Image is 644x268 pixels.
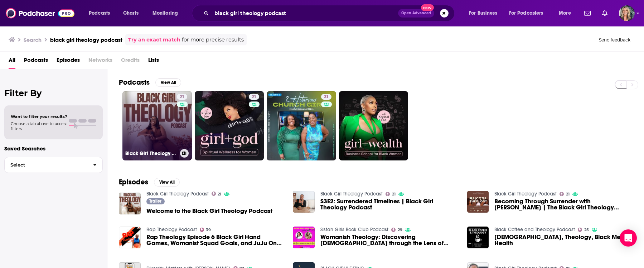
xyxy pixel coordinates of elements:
h2: Podcasts [119,78,150,87]
img: Welcome to the Black Girl Theology Podcast [119,193,141,214]
h3: Search [24,36,42,43]
a: PodcastsView All [119,78,181,87]
span: Trailer [149,199,161,203]
button: open menu [504,8,554,19]
span: Want to filter your results? [11,114,67,119]
span: S3E2: Surrendered Timelines | Black Girl Theology Podcast [320,198,459,210]
a: All [9,54,15,69]
img: Becoming Through Surrender with Destiny Thomas | The Black Girl Theology Podcast [467,191,489,213]
a: 21 [177,94,187,100]
span: For Business [469,8,497,18]
a: 21 [212,192,222,196]
button: Show profile menu [619,5,635,21]
button: Select [4,157,103,173]
a: 39 [200,228,211,232]
a: 21Black Girl Theology Podcast [122,91,192,160]
a: Rap Theology Episode 6 Black Girl Hand Games, Womanist Squad Goals, and JuJu On that Beat [146,234,285,246]
span: Credits [121,54,140,69]
button: open menu [147,8,187,19]
span: 25 [584,228,589,232]
h2: Filter By [4,88,103,98]
a: 21 [249,94,259,100]
p: Saved Searches [4,145,103,152]
a: Rap Theology Podcast [146,227,197,233]
span: Networks [88,54,112,69]
h3: black girl theology podcast [50,36,122,43]
span: Womanish Theology: Discovering [DEMOGRAPHIC_DATA] through the Lens of Black Girlhood With Author ... [320,234,459,246]
a: 31 [321,94,331,100]
img: Rap Theology Episode 6 Black Girl Hand Games, Womanist Squad Goals, and JuJu On that Beat [119,227,141,248]
span: 29 [398,228,402,232]
a: 31 [267,91,336,160]
span: for more precise results [182,36,244,44]
a: Christianity, Theology, Black Mental Health [494,234,633,246]
a: Sistah Girls Book Club Podcast [320,227,388,233]
a: 21 [386,192,396,196]
a: Show notifications dropdown [599,7,610,19]
span: 39 [206,228,211,232]
a: 21 [195,91,264,160]
span: Becoming Through Surrender with [PERSON_NAME] | The Black Girl Theology Podcast [494,198,633,210]
a: Black Coffee and Theology Podcast [494,227,575,233]
a: Charts [118,8,143,19]
button: View All [155,78,181,87]
a: Black Girl Theology Podcast [146,191,209,197]
button: open menu [554,8,580,19]
span: For Podcasters [509,8,543,18]
input: Search podcasts, credits, & more... [212,8,398,19]
a: Show notifications dropdown [581,7,594,19]
div: Search podcasts, credits, & more... [199,5,461,21]
h2: Episodes [119,178,148,187]
a: Lists [148,54,159,69]
img: Womanish Theology: Discovering God through the Lens of Black Girlhood With Author Khristi Lauren ... [293,227,315,248]
a: Becoming Through Surrender with Destiny Thomas | The Black Girl Theology Podcast [494,198,633,210]
span: More [559,8,571,18]
img: User Profile [619,5,635,21]
span: Select [5,163,87,167]
a: Try an exact match [128,36,180,44]
div: Open Intercom Messenger [620,229,637,247]
span: Logged in as lisa.beech [619,5,635,21]
a: Welcome to the Black Girl Theology Podcast [146,208,272,214]
span: 31 [324,94,329,101]
span: Monitoring [152,8,178,18]
a: Black Girl Theology Podcast [320,191,383,197]
img: Christianity, Theology, Black Mental Health [467,227,489,248]
button: open menu [464,8,506,19]
a: 29 [391,228,402,232]
span: 21 [392,193,396,196]
img: Podchaser - Follow, Share and Rate Podcasts [6,6,74,20]
span: 21 [180,94,184,101]
button: View All [154,178,180,187]
a: Podcasts [24,54,48,69]
a: 21 [560,192,570,196]
a: Episodes [57,54,80,69]
button: Send feedback [597,37,633,43]
span: Charts [123,8,139,18]
span: 21 [252,94,256,101]
button: open menu [84,8,119,19]
span: 21 [218,193,221,196]
img: S3E2: Surrendered Timelines | Black Girl Theology Podcast [293,191,315,213]
span: Open Advanced [401,11,431,15]
a: 25 [578,228,589,232]
h3: Black Girl Theology Podcast [125,150,177,157]
span: Podcasts [89,8,110,18]
a: EpisodesView All [119,178,180,187]
span: Choose a tab above to access filters. [11,121,67,131]
span: 21 [566,193,570,196]
span: [DEMOGRAPHIC_DATA], Theology, Black Mental Health [494,234,633,246]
